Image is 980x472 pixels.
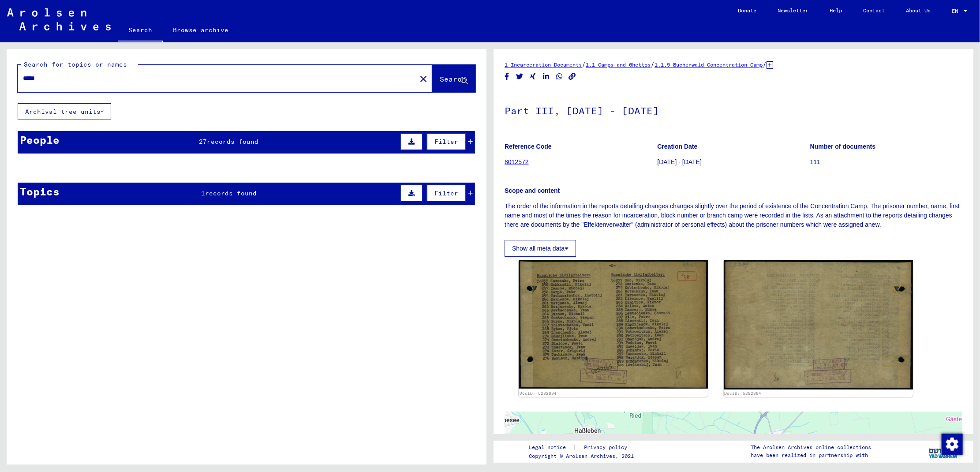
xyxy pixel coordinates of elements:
b: Reference Code [505,143,552,150]
img: Change consent [942,434,963,455]
p: 111 [810,157,962,167]
button: Share on Xing [528,71,538,82]
button: Search [432,65,475,92]
button: Filter [427,133,466,150]
span: / [763,60,767,68]
p: The Arolsen Archives online collections [751,443,872,451]
span: / [651,60,655,68]
b: Number of documents [810,143,876,150]
img: yv_logo.png [927,440,960,462]
span: records found [207,138,259,146]
span: 27 [199,138,207,146]
span: Filter [434,138,458,146]
a: 8012572 [505,158,529,165]
img: 002.jpg [724,260,913,390]
a: DocID: 5282884 [725,391,762,396]
span: Search [440,75,466,83]
a: Privacy policy [577,443,638,452]
b: Creation Date [657,143,697,150]
button: Clear [415,70,432,87]
a: Search [118,19,163,42]
button: Share on Twitter [515,71,524,82]
mat-icon: close [418,74,429,84]
mat-label: Search for topics or names [24,60,127,68]
a: DocID: 5282884 [520,391,557,396]
a: Browse archive [163,19,239,41]
a: 1 Incarceration Documents [505,61,582,68]
span: Filter [434,189,458,197]
p: The order of the information in the reports detailing changes changes slightly over the period of... [505,202,962,229]
button: Share on WhatsApp [555,71,564,82]
img: Arolsen_neg.svg [7,8,111,30]
button: Show all meta data [505,240,576,257]
button: Filter [427,185,466,202]
a: 1.1 Camps and Ghettos [586,61,651,68]
p: [DATE] - [DATE] [657,157,809,167]
h1: Part III, [DATE] - [DATE] [505,90,962,129]
button: Share on LinkedIn [542,71,551,82]
p: Copyright © Arolsen Archives, 2021 [529,452,638,460]
div: Change consent [941,433,962,454]
b: Scope and content [505,187,560,194]
span: EN [952,8,961,14]
span: / [582,60,586,68]
button: Share on Facebook [502,71,512,82]
a: Legal notice [529,443,573,452]
p: have been realized in partnership with [751,451,872,459]
img: 001.jpg [519,260,708,389]
button: Copy link [568,71,577,82]
div: People [20,132,60,148]
div: | [529,443,638,452]
button: Archival tree units [18,103,111,120]
a: 1.1.5 Buchenwald Concentration Camp [655,61,763,68]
